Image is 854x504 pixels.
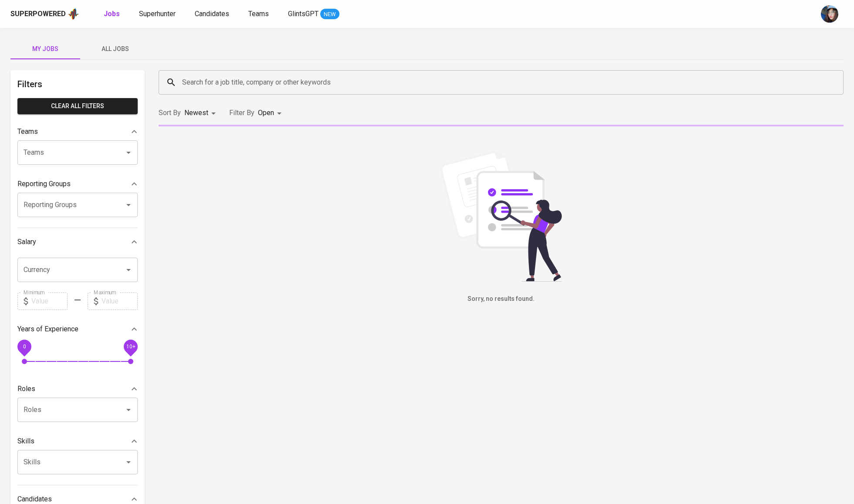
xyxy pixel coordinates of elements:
[229,108,254,118] p: Filter By
[288,9,339,20] a: GlintsGPT NEW
[122,146,135,159] button: Open
[184,105,219,121] div: Newest
[31,293,68,310] input: Value
[122,199,135,211] button: Open
[821,5,838,23] img: diazagista@glints.com
[17,77,138,91] h6: Filters
[159,294,844,304] h6: Sorry, no results found.
[17,436,34,446] p: Skills
[288,10,319,18] span: GlintsGPT
[248,9,271,20] a: Teams
[159,108,181,118] p: Sort By
[258,109,274,117] span: Open
[24,101,131,112] span: Clear All filters
[17,320,138,338] div: Years of Experience
[17,179,71,189] p: Reporting Groups
[17,98,138,114] button: Clear All filters
[16,44,75,54] span: My Jobs
[122,456,135,468] button: Open
[195,10,229,18] span: Candidates
[139,9,177,20] a: Superhunter
[68,7,79,20] img: app logo
[126,343,135,349] span: 10+
[17,432,138,450] div: Skills
[17,384,35,394] p: Roles
[104,9,122,20] a: Jobs
[104,10,120,18] b: Jobs
[320,10,339,19] span: NEW
[184,108,208,118] p: Newest
[85,44,145,54] span: All Jobs
[17,380,138,398] div: Roles
[122,404,135,416] button: Open
[17,126,38,137] p: Teams
[122,264,135,276] button: Open
[23,343,26,349] span: 0
[10,9,66,19] div: Superpowered
[102,293,138,310] input: Value
[139,10,176,18] span: Superhunter
[17,324,78,334] p: Years of Experience
[17,123,138,140] div: Teams
[436,151,566,282] img: file_searching.svg
[248,10,269,18] span: Teams
[195,9,231,20] a: Candidates
[258,105,285,121] div: Open
[17,233,138,251] div: Salary
[17,175,138,193] div: Reporting Groups
[10,7,79,20] a: Superpoweredapp logo
[17,237,36,247] p: Salary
